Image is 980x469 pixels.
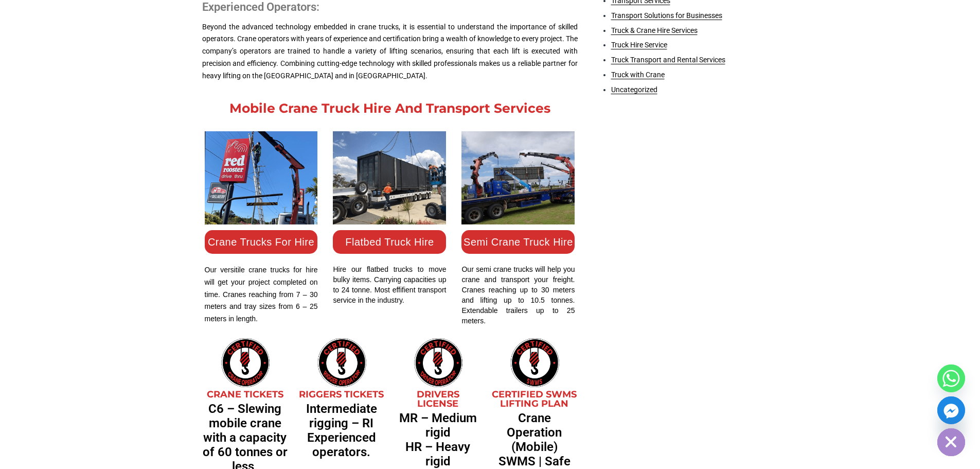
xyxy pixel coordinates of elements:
[202,21,578,82] p: Beyond the advanced technology embedded in crane trucks, it is essential to understand the import...
[299,389,384,400] a: RIGGERS TICKETS
[611,41,667,49] a: Truck Hire Service
[492,389,577,409] a: Certified SWMS Lifting Plan
[345,236,434,248] a: Flatbed Truck Hire
[205,264,318,325] p: Our versitile crane trucks for hire will get your project completed on time. Cranes reaching from...
[202,338,289,387] img: How Crane Truck Hire Can Improve Speed and Efficiency of a Construction Project
[461,264,575,326] div: Our semi crane trucks will help you crane and transport your freight. Cranes reaching up to 30 me...
[611,26,698,34] a: Truck & Crane Hire Services
[937,396,965,424] a: Facebook_Messenger
[333,131,446,224] img: truck hire
[611,85,657,94] a: Uncategorized
[611,11,722,20] a: Transport Solutions for Businesses
[395,338,482,387] img: How Crane Truck Hire Can Improve Speed and Efficiency Of A Construction Project
[417,389,459,409] a: DRIVERS LICENSE
[298,402,385,459] h4: Intermediate rigging – RI Experienced operators.
[491,338,578,387] img: truck transport
[205,131,318,224] img: Truck Transport I Crane Trucking Company Brisbane
[611,56,725,64] a: Truck Transport and Rental Services
[298,338,385,387] img: How Crane Truck Hire Can Improve Speed and Efficiency of a Construction Project
[208,236,314,248] a: Crane Trucks For Hire
[207,389,283,400] a: CRANE TICKETS
[611,71,665,79] a: Truck with Crane
[202,1,319,13] strong: Experienced Operators:
[202,100,578,116] h2: Mobile Crane Truck Hire And Transport Services
[333,264,446,305] div: Hire our flatbed trucks to move bulky items. Carrying capacities up to 24 tonne. Most effifient t...
[464,236,573,248] a: Semi Crane Truck Hire
[937,364,965,392] a: Whatsapp
[461,131,575,224] img: Crane Hire I Crane Truck Hire Ipswich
